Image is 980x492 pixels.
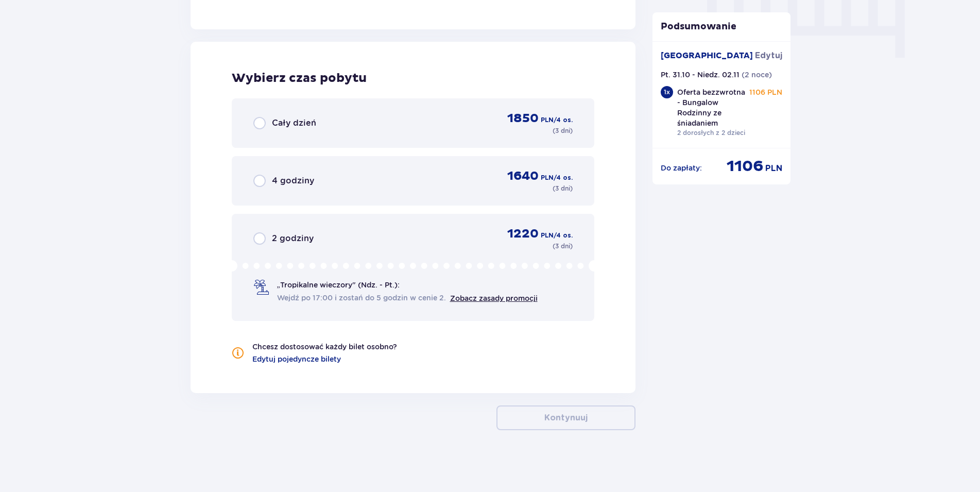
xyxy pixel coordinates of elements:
span: PLN [765,163,782,174]
span: Wejdź po 17:00 i zostań do 5 godzin w cenie 2. [277,293,446,303]
div: 1 x [661,86,673,98]
span: Edytuj [755,50,782,61]
p: Podsumowanie [652,21,790,33]
span: 2 godziny [272,233,314,244]
a: Edytuj pojedyncze bilety [252,354,341,364]
p: ( 3 dni ) [553,184,573,193]
span: PLN [541,231,554,240]
p: Pt. 31.10 - Niedz. 02.11 [661,70,740,80]
h2: Wybierz czas pobytu [232,71,595,86]
span: / 4 os. [554,173,573,182]
button: Kontynuuj [496,405,635,430]
span: 4 godziny [272,175,314,186]
span: PLN [541,115,554,125]
span: PLN [541,173,554,182]
span: 1640 [507,168,539,184]
p: [GEOGRAPHIC_DATA] [661,50,753,61]
span: / 4 os. [554,231,573,240]
span: 1850 [507,111,539,126]
span: Cały dzień [272,117,316,129]
p: ( 2 noce ) [742,70,772,80]
span: 1220 [507,226,539,242]
p: Kontynuuj [544,412,588,423]
p: ( 3 dni ) [553,126,573,135]
span: „Tropikalne wieczory" (Ndz. - Pt.): [277,280,400,290]
a: Zobacz zasady promocji [450,294,538,302]
p: 2 dorosłych z 2 dzieci [677,128,745,138]
p: Oferta bezzwrotna - Bungalow Rodzinny ze śniadaniem [677,87,748,128]
span: / 4 os. [554,115,573,125]
span: 1106 [727,157,763,176]
p: 1106 PLN [749,87,782,97]
p: Do zapłaty : [661,163,702,173]
p: ( 3 dni ) [553,242,573,251]
p: Chcesz dostosować każdy bilet osobno? [252,342,397,352]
